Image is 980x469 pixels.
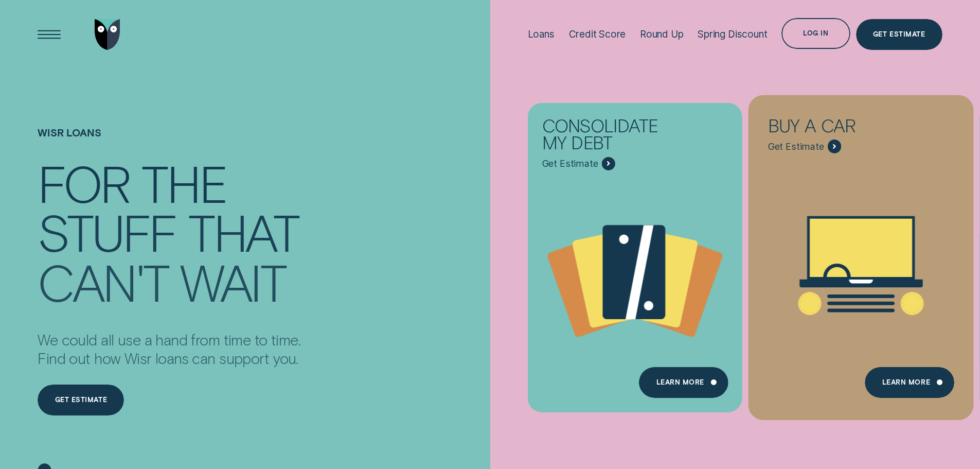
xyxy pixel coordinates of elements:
[141,159,226,206] div: the
[768,141,824,152] span: Get Estimate
[38,207,176,255] div: stuff
[569,28,626,40] div: Credit Score
[640,28,684,40] div: Round Up
[528,28,555,40] div: Loans
[180,257,285,305] div: wait
[542,158,598,169] span: Get Estimate
[38,127,300,158] h1: Wisr loans
[38,159,130,206] div: For
[188,207,298,255] div: that
[95,19,120,50] img: Wisr
[856,19,942,50] a: Get Estimate
[542,117,680,157] div: Consolidate my debt
[34,19,65,50] button: Open Menu
[38,331,300,368] p: We could all use a hand from time to time. Find out how Wisr loans can support you.
[38,158,300,302] h4: For the stuff that can't wait
[528,102,742,403] a: Consolidate my debt - Learn more
[865,367,954,398] a: Learn More
[38,257,168,305] div: can't
[754,102,968,403] a: Buy a car - Learn more
[698,28,767,40] div: Spring Discount
[781,18,850,49] button: Log in
[38,385,124,415] a: Get estimate
[768,117,905,140] div: Buy a car
[639,367,728,398] a: Learn more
